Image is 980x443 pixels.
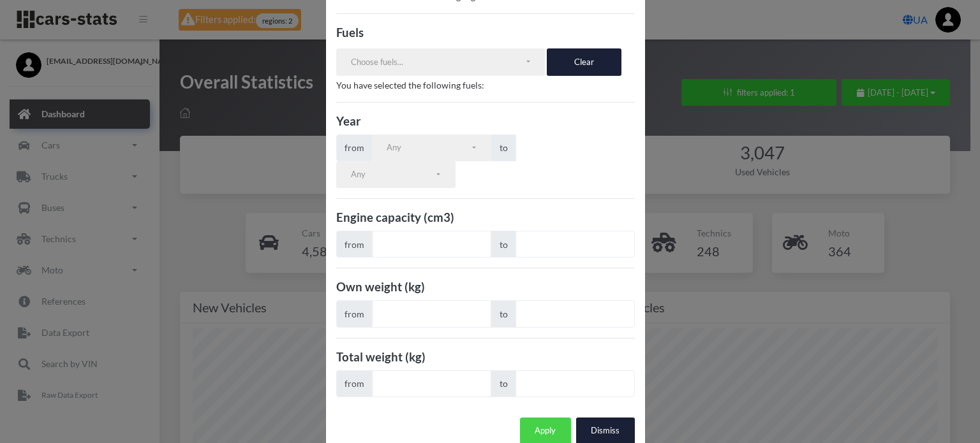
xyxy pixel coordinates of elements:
div: Any [351,168,434,181]
b: Own weight (kg) [336,280,425,294]
div: Any [387,142,470,154]
b: Total weight (kg) [336,350,426,364]
span: to [491,300,516,327]
div: Choose fuels... [351,56,524,69]
b: Engine capacity (cm3) [336,210,454,224]
b: Year [336,114,361,128]
span: to [491,134,516,161]
span: You have selected the following fuels: [336,80,484,91]
button: Clear [547,48,621,75]
span: from [336,231,373,258]
span: from [336,134,373,161]
button: Choose fuels... [336,48,546,75]
button: Any [372,134,491,161]
span: to [491,370,516,397]
span: to [491,231,516,258]
span: from [336,370,373,397]
b: Fuels [336,25,364,40]
button: Any [336,161,456,188]
span: from [336,300,373,327]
